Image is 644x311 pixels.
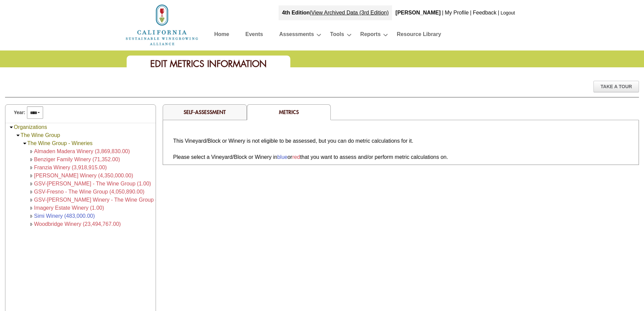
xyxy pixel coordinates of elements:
div: This Vineyard/Block or Winery is not eligible to be assessed, but you can do metric calculations ... [173,137,635,161]
a: Logout [501,10,515,15]
a: Benziger Family Winery (71,352.00) [34,157,120,162]
a: [PERSON_NAME] Winery (4,350,000.00) [34,173,133,178]
img: Collapse The Wine Group - Wineries [22,141,27,146]
a: Simi Winery (483,000.00) [34,213,95,219]
span: Year: [14,109,25,116]
a: Home [125,22,199,27]
span: blue [277,154,287,160]
b: [PERSON_NAME] [395,10,441,15]
span: Edit Metrics Information [150,58,267,70]
div: | [441,5,444,20]
a: Tools [330,30,344,41]
a: Woodbridge Winery (23,494,767.00) [34,221,121,227]
a: Assessments [279,30,314,41]
a: Almaden Madera Winery (3,869,830.00) [34,148,130,154]
div: Take A Tour [593,81,639,92]
a: Home [214,30,229,41]
div: | [470,5,472,20]
img: Collapse Organizations [9,125,14,130]
a: Events [245,30,263,41]
a: View Archived Data (3rd Edition) [311,10,389,15]
a: Self-Assessment [184,108,226,115]
img: Collapse The Wine Group [15,133,21,138]
a: Franzia Winery (3,918,915.00) [34,165,107,170]
a: GSV-[PERSON_NAME] Winery - The Wine Group (1,596,359.00) [34,197,190,203]
span: Metrics [279,108,299,115]
div: | [497,5,500,20]
a: Imagery Estate Winery (1.00) [34,205,104,211]
a: Resource Library [397,30,441,41]
div: | [279,5,392,20]
a: Organizations [14,124,47,130]
span: red [292,154,300,160]
strong: 4th Edition [282,10,310,15]
a: My Profile [445,10,469,15]
a: GSV-Fresno - The Wine Group (4,050,890.00) [34,189,144,195]
a: The Wine Group [21,132,60,138]
a: Feedback [473,10,496,15]
a: The Wine Group - Wineries [27,140,93,146]
a: Reports [360,30,381,41]
img: logo_cswa2x.png [125,3,199,46]
a: GSV-[PERSON_NAME] - The Wine Group (1.00) [34,181,151,186]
